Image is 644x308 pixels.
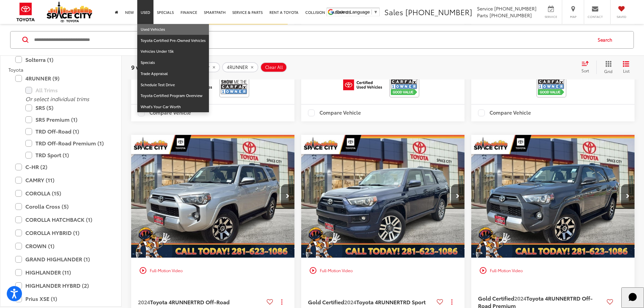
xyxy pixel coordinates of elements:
[150,298,194,306] span: Toyota 4RUNNER
[15,253,106,265] label: GRAND HIGHLANDER (1)
[281,184,294,208] button: Next image
[137,90,209,101] a: Toyota Certified Program Overview
[131,135,295,258] a: 2024 Toyota 4RUNNER 4X4 TRD OFF-ROAD V6 4WD2024 Toyota 4RUNNER 4X4 TRD OFF-ROAD V6 4WD2024 Toyota...
[336,9,378,15] a: Select Language​
[281,299,282,305] span: dropdown dots
[400,298,426,306] span: TRD Sport
[477,5,493,12] span: Service
[588,15,603,19] span: Contact
[471,135,635,258] img: 2024 Toyota 4RUNNER 4X4 TRD OFF-RD PREM 4WD
[222,62,258,72] button: remove 4RUNNER
[621,184,635,208] button: Next image
[131,135,295,258] div: 2024 Toyota 4RUNNER TRD Off-Road 0
[477,12,488,19] span: Parts
[336,9,370,15] span: Select Language
[25,149,106,161] label: TRD Sport (1)
[25,102,106,114] label: SR5 (5)
[618,60,635,74] button: List View
[591,31,622,48] button: Search
[15,266,106,278] label: HIGHLANDER (11)
[15,280,106,291] label: HIGHLANDER HYBRD (2)
[526,294,570,302] span: Toyota 4RUNNER
[478,110,531,116] label: Compare Vehicle
[25,114,106,125] label: SR5 Premium (1)
[391,78,418,96] img: CarFax One Owner
[581,68,589,73] span: Sort
[138,298,264,306] a: 2024Toyota 4RUNNERTRD Off-Road
[514,294,526,302] span: 2024
[25,137,106,149] label: TRD Off-Road Premium (1)
[614,15,629,19] span: Saved
[15,214,106,226] label: COROLLA HATCHBACK (1)
[227,64,248,70] span: 4RUNNER
[301,135,465,258] img: 2024 Toyota 4RUNNER 4X2 TRD Sport RWD
[131,135,295,258] img: 2024 Toyota 4RUNNER 4X4 TRD OFF-ROAD V6 4WD
[490,12,532,19] span: [PHONE_NUMBER]
[137,57,209,68] a: Specials
[15,187,106,199] label: COROLLA (15)
[308,110,361,116] label: Compare Vehicle
[344,298,356,306] span: 2024
[131,63,177,71] span: 9 vehicles found
[138,110,191,116] label: Compare Vehicle
[384,6,403,17] span: Sales
[356,298,400,306] span: Toyota 4RUNNER
[451,184,464,208] button: Next image
[15,53,106,65] label: Solterra (1)
[137,68,209,79] a: Trade Appraisal
[538,78,565,96] img: CarFax One Owner
[47,1,92,22] img: Space City Toyota
[137,24,209,35] a: Used Vehicles
[543,15,558,19] span: Service
[137,35,209,46] a: Toyota Certified Pre-Owned Vehicles
[15,174,106,186] label: CAMRY (11)
[596,60,618,74] button: Grid View
[604,68,613,74] span: Grid
[137,101,209,112] a: What's Your Car Worth
[451,299,452,305] span: dropdown dots
[33,31,591,48] input: Search by Make, Model, or Keyword
[471,135,635,258] a: 2024 Toyota 4RUNNER 4X4 TRD OFF-RD PREM 4WD2024 Toyota 4RUNNER 4X4 TRD OFF-RD PREM 4WD2024 Toyota...
[446,296,458,308] button: Actions
[194,298,230,306] span: TRD Off-Road
[471,135,635,258] div: 2024 Toyota 4RUNNER TRD Off-Road Premium 0
[343,79,382,90] img: Toyota Certified Used Vehicles
[301,135,465,258] div: 2024 Toyota 4RUNNER TRD Sport 0
[25,95,89,102] i: Or select individual trims
[494,5,536,12] span: [PHONE_NUMBER]
[137,46,209,57] a: Vehicles Under 15k
[265,64,283,70] span: Clear All
[374,9,378,15] span: ▼
[308,298,344,306] span: Gold Certified
[8,66,23,73] span: Toyota
[15,161,106,173] label: C-HR (2)
[623,68,629,73] span: List
[616,296,628,308] button: Actions
[25,125,106,137] label: TRD Off-Road (1)
[405,6,472,17] span: [PHONE_NUMBER]
[15,200,106,212] label: Corolla Cross (5)
[221,78,248,96] img: CarFax One Owner
[566,15,580,19] span: Map
[15,293,106,305] label: Prius XSE (1)
[301,135,465,258] a: 2024 Toyota 4RUNNER 4X2 TRD Sport RWD2024 Toyota 4RUNNER 4X2 TRD Sport RWD2024 Toyota 4RUNNER 4X2...
[276,296,288,308] button: Actions
[15,72,106,84] label: 4RUNNER (9)
[15,240,106,252] label: CROWN (1)
[624,288,642,306] svg: Start Chat
[15,227,106,239] label: COROLLA HYBRID (1)
[308,298,434,306] a: Gold Certified2024Toyota 4RUNNERTRD Sport
[578,60,596,74] button: Select sort value
[25,84,106,96] label: All Trims
[260,62,287,72] button: Clear All
[137,79,209,91] a: Schedule Test Drive
[138,298,150,306] span: 2024
[478,294,514,302] span: Gold Certified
